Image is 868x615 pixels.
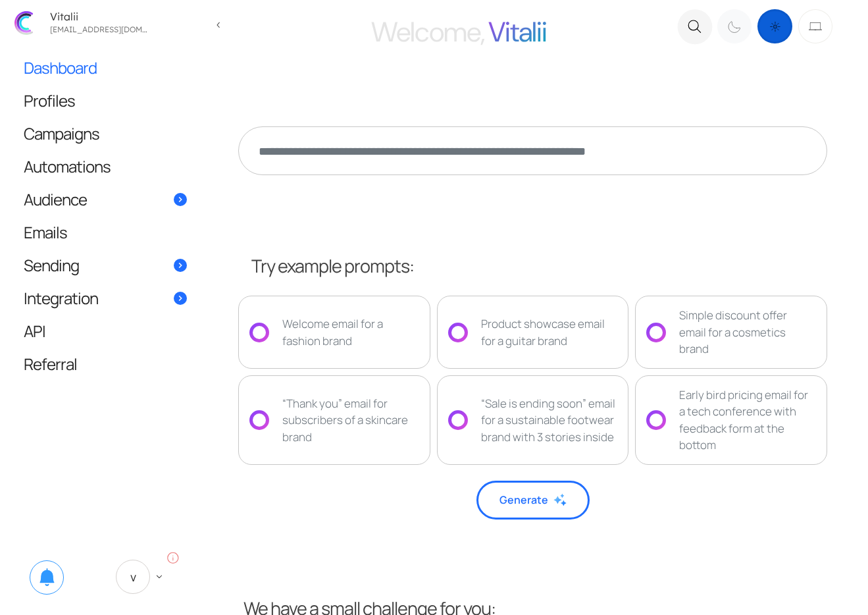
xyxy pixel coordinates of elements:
[488,14,547,50] span: Vitalii
[11,51,200,84] a: Dashboard
[7,5,205,40] a: Vitalii [EMAIL_ADDRESS][DOMAIN_NAME]
[103,550,180,603] a: V keyboard_arrow_down info
[476,481,590,520] button: Generate
[24,94,75,107] span: Profiles
[24,126,99,140] span: Campaigns
[715,7,835,46] div: Dark mode switcher
[371,14,484,50] span: Welcome,
[11,315,200,347] a: API
[24,357,77,371] span: Referral
[11,117,200,149] a: Campaigns
[46,11,151,22] div: Vitalii
[116,560,150,594] span: V
[679,307,816,358] div: Simple discount offer email for a cosmetics brand
[24,258,79,272] span: Sending
[282,315,419,349] div: Welcome email for a fashion brand
[679,387,816,454] div: Early bird pricing email for a tech conference with feedback form at the bottom
[24,291,98,305] span: Integration
[11,282,200,314] a: Integration
[24,324,45,338] span: API
[11,84,200,117] a: Profiles
[24,159,111,173] span: Automations
[166,550,180,565] i: info
[481,395,618,446] div: “Sale is ending soon” email for a sustainable footwear brand with 3 stories inside
[24,61,97,74] span: Dashboard
[11,216,200,248] a: Emails
[11,150,200,182] a: Automations
[24,225,67,239] span: Emails
[153,571,165,583] span: keyboard_arrow_down
[251,253,827,280] div: Try example prompts:
[11,183,200,215] a: Audience
[481,315,618,349] div: Product showcase email for a guitar brand
[282,395,419,446] div: “Thank you” email for subscribers of a skincare brand
[11,348,200,380] a: Referral
[46,22,151,34] div: vitalijgladkij@gmail.com
[11,249,200,281] a: Sending
[24,192,87,206] span: Audience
